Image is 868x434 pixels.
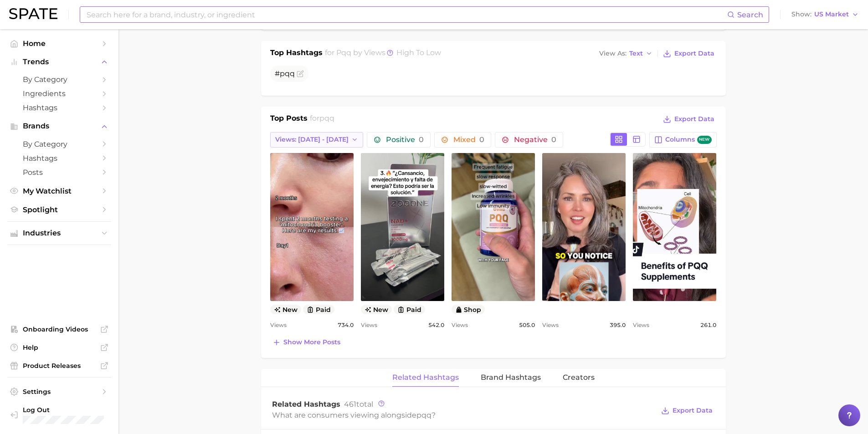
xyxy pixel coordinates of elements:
[7,341,111,354] a: Help
[361,305,392,314] span: new
[392,373,459,382] span: Related Hashtags
[7,87,111,101] a: Ingredients
[297,70,304,77] button: Flag as miscategorized or irrelevant
[23,122,96,130] span: Brands
[789,9,861,20] button: ShowUS Market
[23,103,96,112] span: Hashtags
[697,136,712,144] span: new
[7,137,111,151] a: by Category
[428,320,444,331] span: 542.0
[7,322,111,336] a: Onboarding Videos
[661,47,716,60] button: Export Data
[737,10,763,19] span: Search
[7,55,111,69] button: Trends
[7,359,111,373] a: Product Releases
[325,47,441,60] h2: for by Views
[563,373,595,382] span: Creators
[665,136,711,144] span: Columns
[7,203,111,217] a: Spotlight
[270,320,287,331] span: Views
[599,51,627,56] span: View As
[86,7,727,22] input: Search here for a brand, industry, or ingredient
[361,320,377,331] span: Views
[633,320,649,331] span: Views
[23,325,96,333] span: Onboarding Videos
[275,69,295,78] span: #
[514,136,556,143] span: Negative
[23,362,96,370] span: Product Releases
[23,406,104,414] span: Log Out
[23,140,96,148] span: by Category
[394,305,425,314] button: paid
[270,305,302,314] span: new
[23,154,96,163] span: Hashtags
[344,400,356,408] span: 461
[659,404,714,417] button: Export Data
[7,385,111,398] a: Settings
[7,72,111,87] a: by Category
[9,8,57,19] img: SPATE
[673,407,713,414] span: Export Data
[386,136,424,143] span: Positive
[481,373,541,382] span: Brand Hashtags
[453,136,484,143] span: Mixed
[270,47,323,60] h1: Top Hashtags
[7,403,111,427] a: Log out. Currently logged in with e-mail unhokang@lghnh.com.
[280,69,295,78] span: pqq
[674,115,714,123] span: Export Data
[272,400,340,408] span: Related Hashtags
[336,48,351,57] span: pqq
[23,39,96,48] span: Home
[283,338,340,346] span: Show more posts
[23,343,96,352] span: Help
[597,48,655,60] button: View AsText
[452,320,468,331] span: Views
[23,388,96,396] span: Settings
[23,89,96,98] span: Ingredients
[344,400,373,408] span: total
[310,113,334,127] h2: for
[23,168,96,177] span: Posts
[396,48,441,57] span: high to low
[791,12,812,17] span: Show
[700,320,716,331] span: 261.0
[519,320,535,331] span: 505.0
[23,75,96,84] span: by Category
[338,320,354,331] span: 734.0
[272,409,655,421] div: What are consumers viewing alongside ?
[649,132,716,148] button: Columnsnew
[23,58,96,66] span: Trends
[7,226,111,240] button: Industries
[270,113,308,127] h1: Top Posts
[542,320,559,331] span: Views
[416,411,431,419] span: pqq
[270,336,343,349] button: Show more posts
[7,119,111,133] button: Brands
[452,305,485,314] button: shop
[479,135,484,144] span: 0
[7,165,111,179] a: Posts
[23,229,96,237] span: Industries
[661,113,716,126] button: Export Data
[7,151,111,165] a: Hashtags
[303,305,334,314] button: paid
[319,114,334,123] span: pqq
[23,205,96,214] span: Spotlight
[814,12,849,17] span: US Market
[7,184,111,198] a: My Watchlist
[275,136,349,143] span: Views: [DATE] - [DATE]
[419,135,424,144] span: 0
[551,135,556,144] span: 0
[7,101,111,115] a: Hashtags
[270,132,364,148] button: Views: [DATE] - [DATE]
[674,50,714,57] span: Export Data
[7,36,111,51] a: Home
[629,51,643,56] span: Text
[23,187,96,195] span: My Watchlist
[610,320,626,331] span: 395.0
